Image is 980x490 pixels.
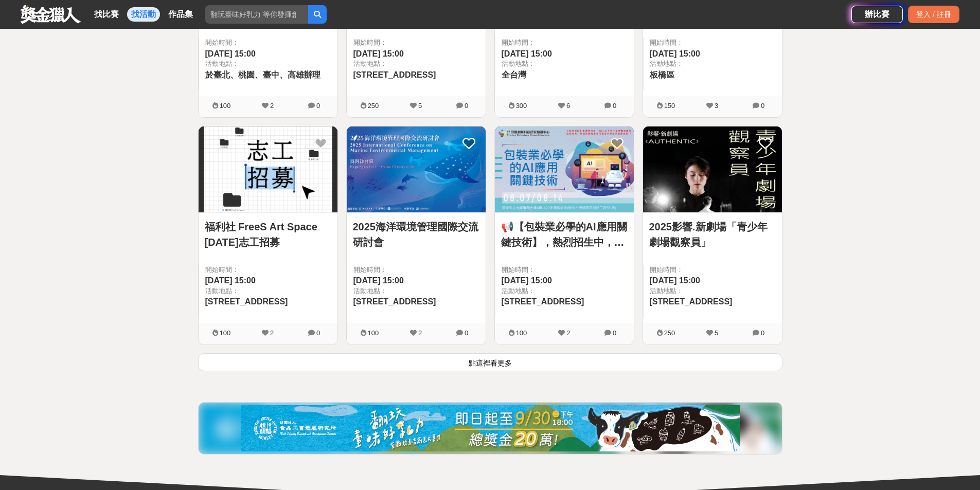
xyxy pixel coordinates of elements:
span: [DATE] 15:00 [205,49,256,58]
span: 250 [664,329,675,337]
span: 0 [761,329,764,337]
span: 活動地點： [650,286,776,296]
span: 100 [516,329,527,337]
img: Cover Image [347,126,486,212]
span: [STREET_ADDRESS] [650,297,733,306]
span: 開始時間： [650,38,776,48]
a: 📢【包裝業必學的AI應用關鍵技術】，熱烈招生中，歡迎踴躍報名！ [501,219,628,250]
span: 開始時間： [502,38,628,48]
span: 開始時間： [353,265,479,275]
span: 0 [316,102,320,110]
a: 2025海洋環境管理國際交流研討會 [353,219,479,250]
span: 100 [220,329,231,337]
span: 開始時間： [650,265,776,275]
span: 100 [220,102,231,110]
span: 開始時間： [205,265,331,275]
span: 於臺北、桃園、臺中、高雄辦理 [205,70,320,79]
span: 0 [761,102,764,110]
span: [DATE] 15:00 [353,276,404,285]
span: 6 [566,102,570,110]
span: 2 [566,329,570,337]
img: Cover Image [643,126,782,212]
span: 活動地點： [502,59,628,69]
a: 找比賽 [90,7,123,22]
span: 0 [613,329,616,337]
button: 點這裡看更多 [198,353,782,371]
span: 150 [664,102,675,110]
span: 活動地點： [205,59,331,69]
span: 板橋區 [650,70,674,79]
span: 活動地點： [650,59,776,69]
a: Cover Image [199,126,337,213]
a: 找活動 [127,7,160,22]
span: 2 [418,329,422,337]
a: Cover Image [495,126,634,213]
span: 活動地點： [205,286,331,296]
a: 福利社 FreeS Art Space [DATE]志工招募 [205,219,331,250]
span: 開始時間： [502,265,628,275]
span: [DATE] 15:00 [650,276,700,285]
span: 2 [270,329,274,337]
img: Cover Image [495,126,634,212]
input: 翻玩臺味好乳力 等你發揮創意！ [205,5,308,24]
span: 3 [715,102,718,110]
img: Cover Image [199,126,337,212]
span: 100 [368,329,379,337]
span: 0 [465,329,468,337]
a: 2025影響.新劇場「青少年劇場觀察員」 [649,219,776,250]
span: [STREET_ADDRESS] [353,70,436,79]
span: 活動地點： [502,286,628,296]
img: 11b6bcb1-164f-4f8f-8046-8740238e410a.jpg [241,405,740,451]
div: 登入 / 註冊 [908,6,959,23]
span: [DATE] 15:00 [502,276,552,285]
span: 活動地點： [353,286,479,296]
span: [STREET_ADDRESS] [353,297,436,306]
span: 250 [368,102,379,110]
span: 300 [516,102,527,110]
a: Cover Image [643,126,782,213]
span: 0 [613,102,616,110]
span: [DATE] 15:00 [650,49,700,58]
span: [DATE] 15:00 [502,49,552,58]
span: 0 [316,329,320,337]
span: [DATE] 15:00 [205,276,256,285]
span: [STREET_ADDRESS] [205,297,288,306]
span: [STREET_ADDRESS] [502,297,584,306]
span: 5 [418,102,422,110]
span: 全台灣 [502,70,526,79]
span: 開始時間： [353,38,479,48]
span: 0 [465,102,468,110]
a: Cover Image [347,126,486,213]
a: 辦比賽 [851,6,903,23]
span: 5 [715,329,718,337]
span: [DATE] 15:00 [353,49,404,58]
span: 活動地點： [353,59,479,69]
span: 開始時間： [205,38,331,48]
span: 2 [270,102,274,110]
a: 作品集 [164,7,197,22]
